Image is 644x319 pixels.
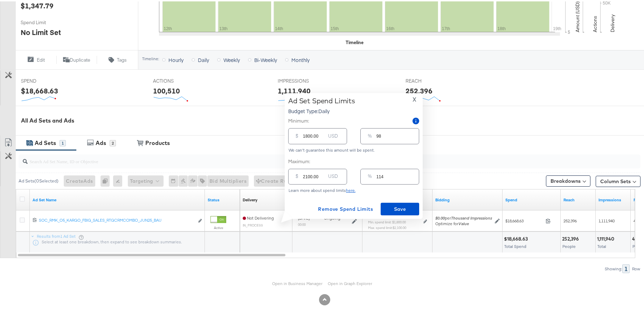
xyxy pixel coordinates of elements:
[278,84,311,95] div: 1,111,940
[39,216,194,223] a: SOC_RMK_O5_KARGO_FBIG_SALES_RTGCRMCOMBO_JUN25_BAU
[633,217,640,222] span: 4.41
[288,106,355,113] p: Budget Type: Daily
[632,234,643,241] div: 4.41
[632,265,640,270] div: Row
[410,95,419,100] button: X
[328,279,372,285] a: Open in Graph Explorer
[435,214,492,219] span: per
[33,196,202,201] a: Your Ad Set name.
[325,170,341,183] div: USD
[110,139,116,145] div: 2
[365,130,375,143] div: %
[505,217,543,222] span: $18,668.63
[208,196,237,201] a: Shows the current state of your Ad Set.
[368,219,406,223] sub: Min. spend limit: $1,800.00
[563,196,593,201] a: The number of people your ad was served to.
[243,214,274,219] span: Not Delivering
[598,196,628,201] a: The number of times your ad was served. On mobile apps an ad is counted as served the first time ...
[60,139,66,145] div: 1
[37,55,45,62] span: Edit
[288,157,419,164] label: Maximum:
[368,224,406,228] sub: Max. spend limit : $2,100.00
[97,54,138,63] button: Tags
[609,13,616,31] text: Delivery
[278,76,330,83] span: IMPRESSIONS
[28,150,584,164] input: Search Ad Set Name, ID or Objective
[622,263,630,272] div: 1
[597,242,606,248] span: Total
[381,201,419,214] button: Save
[243,196,257,201] div: Delivery
[21,26,61,36] div: No Limit Set
[198,55,209,62] span: Daily
[210,224,226,229] label: Active
[563,217,577,222] span: 252,396
[365,170,375,183] div: %
[21,76,74,83] span: SPEND
[254,55,277,62] span: Bi-Weekly
[598,217,615,222] span: 1,111,940
[451,214,492,219] em: Thousand Impressions
[546,174,590,185] button: Breakdowns
[458,220,469,225] em: Value
[70,55,90,62] span: Duplicate
[318,203,373,212] span: Remove Spend Limits
[21,18,73,25] span: Spend Limit
[142,55,159,60] div: Timeline:
[435,214,445,219] em: $0.00
[325,130,341,143] div: USD
[435,196,500,201] a: Shows your bid and optimisation settings for this Ad Set.
[562,234,581,241] div: 252,396
[413,93,416,103] span: X
[101,174,113,185] div: 0
[293,170,301,183] div: $
[406,76,458,83] span: REACH
[315,201,376,214] button: Remove Spend Limits
[15,54,56,63] button: Edit
[243,196,257,201] a: Reflects the ability of your Ad Set to achieve delivery based on ad states, schedule and budget.
[153,76,206,83] span: ACTIONS
[293,130,301,143] div: $
[153,84,180,95] div: 100,510
[604,265,622,270] div: Showing:
[288,187,419,192] div: Learn more about spend limits
[592,14,598,31] text: Actions
[505,196,558,201] a: The total amount spent to date.
[504,234,530,241] div: $18,668.63
[291,55,310,62] span: Monthly
[288,95,355,104] div: Ad Set Spend Limits
[346,38,363,44] div: Timeline
[243,222,263,226] sub: IN_PROCESS
[435,220,492,225] div: Optimize for
[19,176,58,183] div: Ad Sets ( 0 Selected)
[346,186,355,192] a: here.
[145,138,170,146] div: Products
[21,84,58,95] div: $18,668.63
[597,234,616,241] div: 1,111,940
[504,242,526,248] span: Total Spend
[383,203,416,212] span: Save
[406,84,432,95] div: 252,396
[596,174,640,186] button: Column Sets
[298,221,306,225] sub: 00:00
[223,55,240,62] span: Weekly
[35,138,56,146] div: Ad Sets
[96,138,106,146] div: Ads
[288,116,309,123] label: Minimum:
[56,54,97,63] button: Duplicate
[562,242,576,248] span: People
[288,146,419,151] div: We can't guarantee this amount will be spent.
[39,216,194,222] div: SOC_RMK_O5_KARGO_FBIG_SALES_RTGCRMCOMBO_JUN25_BAU
[168,55,183,62] span: Hourly
[272,279,323,285] a: Open in Business Manager
[117,55,127,62] span: Tags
